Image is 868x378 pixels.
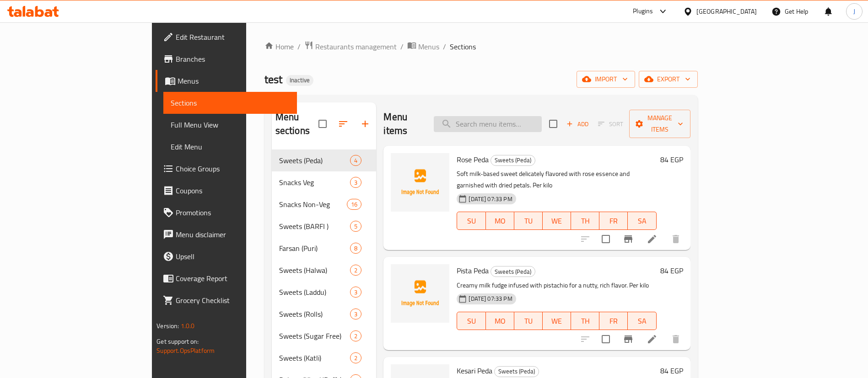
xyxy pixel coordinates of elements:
button: Branch-specific-item [617,328,639,350]
span: Grocery Checklist [176,295,290,306]
a: Menus [156,70,297,92]
span: Farsan (Puri) [279,243,350,254]
span: 2 [350,354,361,362]
li: / [400,41,404,52]
span: Sweets (Sugar Free) [279,330,350,341]
button: import [577,71,635,88]
span: Snacks Non-Veg [279,199,347,210]
span: WE [546,314,567,328]
div: items [350,221,361,232]
img: Pista Peda [391,264,449,323]
div: Sweets (Rolls)3 [272,303,377,325]
span: Menus [418,41,439,52]
a: Edit Restaurant [156,26,297,48]
span: Edit Menu [171,141,290,152]
button: WE [543,212,571,230]
a: Grocery Checklist [156,289,297,311]
div: items [350,330,361,341]
span: Choice Groups [176,163,290,174]
li: / [443,41,446,52]
span: Inactive [286,76,313,84]
div: Sweets (Laddu) [279,287,350,298]
span: TH [575,214,596,228]
button: MO [486,212,514,230]
a: Choice Groups [156,158,297,180]
span: [DATE] 07:33 PM [465,294,516,303]
a: Edit Menu [163,136,297,158]
button: TH [571,212,599,230]
a: Upsell [156,245,297,267]
span: 4 [350,156,361,165]
span: Version: [156,320,179,332]
div: items [350,287,361,298]
div: items [347,199,361,210]
div: Sweets (Peda) [279,155,350,166]
span: Sweets (Peda) [491,155,535,165]
a: Restaurants management [304,41,397,53]
span: TU [518,214,539,228]
li: / [297,41,301,52]
button: SU [457,212,485,230]
span: 3 [350,310,361,319]
h6: 84 EGP [660,153,683,166]
span: Branches [176,53,290,64]
span: SA [631,214,652,228]
span: 2 [350,266,361,275]
button: TU [514,312,543,330]
div: Sweets (Katli)2 [272,347,377,369]
div: [GEOGRAPHIC_DATA] [696,6,757,16]
div: items [350,177,361,188]
span: Snacks Veg [279,177,350,188]
button: WE [543,312,571,330]
button: TU [514,212,543,230]
span: Manage items [636,112,683,135]
span: 8 [350,244,361,253]
span: Sweets (BARFI ) [279,221,350,232]
span: Promotions [176,207,290,218]
div: Snacks Non-Veg16 [272,193,377,215]
div: Plugins [633,6,653,17]
img: Rose Peda [391,153,449,212]
span: Full Menu View [171,119,290,130]
button: delete [665,228,687,250]
button: Manage items [629,110,690,138]
nav: breadcrumb [264,41,698,53]
button: Add section [354,113,376,135]
div: Snacks Veg3 [272,171,377,193]
a: Edit menu item [647,234,658,245]
button: TH [571,312,599,330]
div: Sweets (Peda) [491,266,535,277]
span: Sweets (Peda) [491,266,535,277]
span: Menu disclaimer [176,229,290,240]
span: MO [490,214,511,228]
span: import [584,74,628,85]
div: Sweets (Laddu)3 [272,281,377,303]
div: Farsan (Puri)8 [272,237,377,259]
h6: 84 EGP [660,264,683,277]
span: TU [518,314,539,328]
div: items [350,352,361,363]
span: Pista Peda [457,264,489,277]
span: Sweets (Katli) [279,352,350,363]
h6: 84 EGP [660,364,683,377]
div: Sweets (BARFI )5 [272,215,377,237]
div: items [350,309,361,319]
span: Select section [544,114,563,133]
span: SU [461,214,482,228]
span: [DATE] 07:33 PM [465,195,516,203]
p: Creamy milk fudge infused with pistachio for a nutty, rich flavor. Per kilo [457,280,656,291]
div: Sweets (Rolls) [279,309,350,319]
div: Sweets (Halwa)2 [272,259,377,281]
span: Menus [178,75,290,86]
span: 3 [350,288,361,297]
a: Full Menu View [163,114,297,136]
span: TH [575,314,596,328]
a: Promotions [156,202,297,224]
span: Kesari Peda [457,364,492,378]
h2: Menu items [383,110,422,138]
span: FR [603,214,624,228]
a: Support.OpsPlatform [156,345,215,357]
